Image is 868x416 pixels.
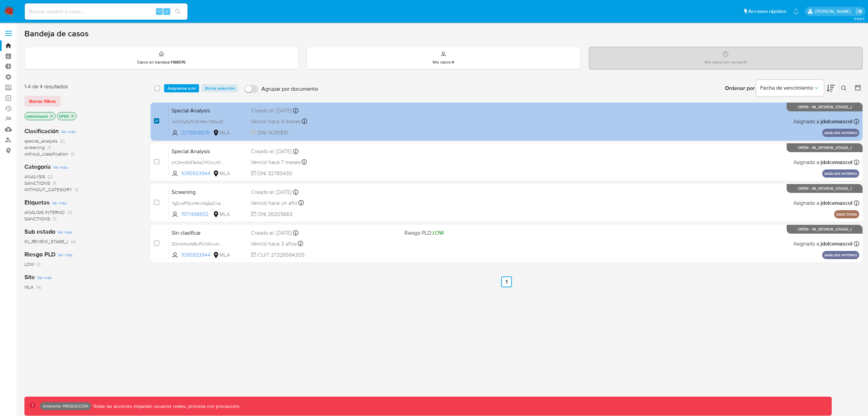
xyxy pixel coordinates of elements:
[157,8,162,15] span: ⌥
[171,7,185,16] button: search-icon
[748,8,786,15] span: Accesos rápidos
[793,8,799,14] a: Notificaciones
[166,8,168,15] span: s
[25,7,188,16] input: Buscar usuario o caso...
[43,405,88,408] p: Ambiente: PRODUCCIÓN
[91,403,240,410] p: Todas las acciones impactan usuarios reales, proceda con precaución.
[856,8,863,15] a: Salir
[815,8,853,15] p: joaquin.dolcemascolo@mercadolibre.com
